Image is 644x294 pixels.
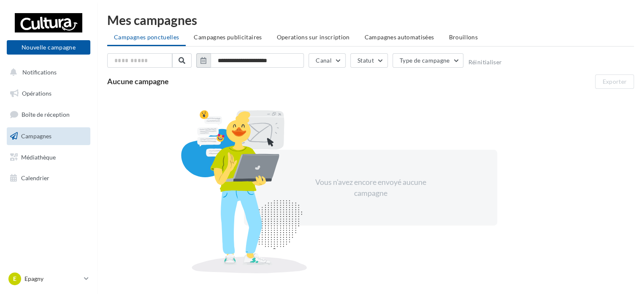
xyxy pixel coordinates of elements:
span: Aucune campagne [107,77,169,86]
span: Campagnes publicitaires [194,33,262,41]
span: Notifications [22,69,57,76]
span: Boîte de réception [22,111,70,118]
span: Campagnes [21,132,51,140]
span: Calendrier [21,174,49,181]
a: Campagnes [5,127,92,145]
div: Vous n'avez encore envoyé aucune campagne [298,177,443,198]
button: Type de campagne [392,53,464,68]
p: Epagny [24,275,81,283]
span: E [13,275,16,283]
a: Médiathèque [5,148,92,166]
a: E Epagny [7,271,90,287]
button: Exporter [595,74,634,89]
span: Brouillons [449,33,478,41]
a: Boîte de réception [5,105,92,124]
a: Opérations [5,85,92,102]
button: Réinitialiser [468,59,502,66]
button: Statut [350,53,388,68]
button: Canal [308,53,346,68]
button: Notifications [5,63,89,81]
span: Opérations [22,90,51,97]
span: Médiathèque [21,153,56,160]
button: Nouvelle campagne [7,40,90,55]
span: Operations sur inscription [276,33,349,41]
a: Calendrier [5,169,92,187]
span: Campagnes automatisées [365,33,434,41]
div: Mes campagnes [107,14,634,26]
